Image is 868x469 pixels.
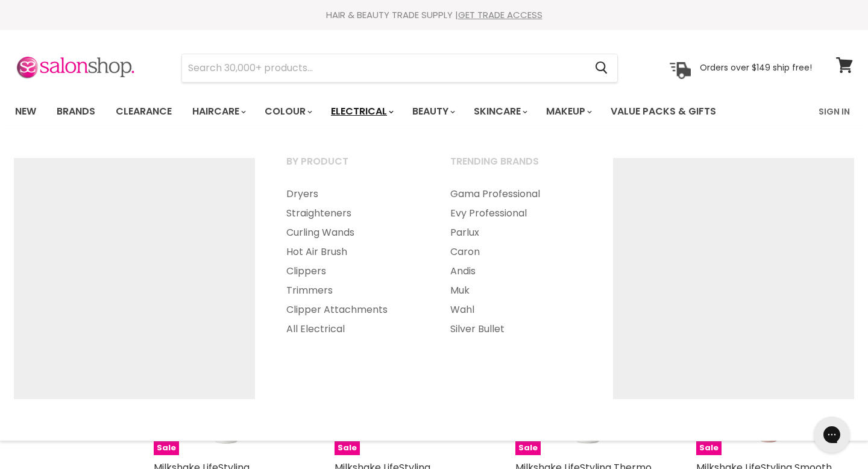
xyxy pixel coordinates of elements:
a: Skincare [465,99,535,124]
button: Search [585,54,617,82]
a: GET TRADE ACCESS [458,8,542,21]
a: Curling Wands [271,223,433,242]
span: Sale [515,441,541,455]
iframe: Gorgias live chat messenger [808,412,856,457]
a: Haircare [183,99,253,124]
input: Search [182,54,585,82]
a: Muk [435,281,597,300]
form: Product [181,54,618,83]
a: Sign In [811,99,857,124]
a: Andis [435,262,597,281]
ul: Main menu [435,184,597,339]
a: Trimmers [271,281,433,300]
a: Straighteners [271,204,433,223]
a: Hot Air Brush [271,242,433,262]
a: By Product [271,152,433,182]
a: Clippers [271,262,433,281]
a: Gama Professional [435,184,597,204]
a: Wahl [435,300,597,319]
ul: Main menu [6,94,769,129]
a: All Electrical [271,319,433,339]
ul: Main menu [271,184,433,339]
span: Sale [154,441,179,455]
a: Clearance [107,99,181,124]
a: Evy Professional [435,204,597,223]
a: Makeup [537,99,599,124]
span: Sale [696,441,722,455]
a: Caron [435,242,597,262]
a: Silver Bullet [435,319,597,339]
a: Dryers [271,184,433,204]
a: Trending Brands [435,152,597,182]
a: Parlux [435,223,597,242]
a: Colour [256,99,319,124]
span: Sale [335,441,360,455]
a: Beauty [403,99,462,124]
a: Electrical [322,99,401,124]
a: Brands [48,99,104,124]
a: Value Packs & Gifts [602,99,725,124]
a: New [6,99,45,124]
p: Orders over $149 ship free! [700,62,812,73]
a: Clipper Attachments [271,300,433,319]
